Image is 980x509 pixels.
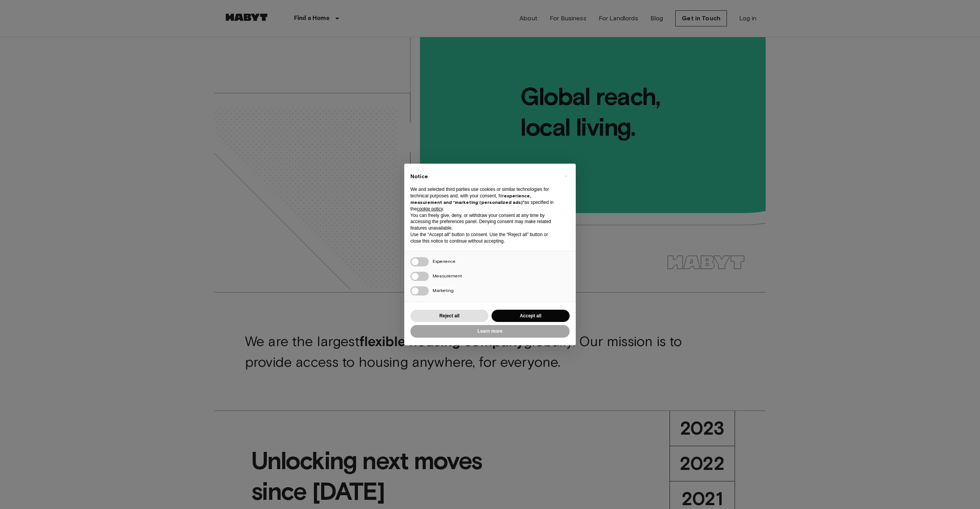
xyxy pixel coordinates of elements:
[410,325,570,338] button: Learn more
[410,212,557,232] p: You can freely give, deny, or withdraw your consent at any time by accessing the preferences pane...
[565,171,567,181] span: ×
[492,310,570,322] button: Accept all
[410,186,557,212] p: We and selected third parties use cookies or similar technologies for technical purposes and, wit...
[433,273,462,279] span: Measurement
[433,258,456,264] span: Experience
[560,170,572,182] button: Close this notice
[433,287,454,293] span: Marketing
[410,193,531,205] strong: experience, measurement and “marketing (personalized ads)”
[410,232,557,245] p: Use the “Accept all” button to consent. Use the “Reject all” button or close this notice to conti...
[410,173,557,181] h2: Notice
[410,310,488,322] button: Reject all
[417,206,443,212] a: cookie policy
